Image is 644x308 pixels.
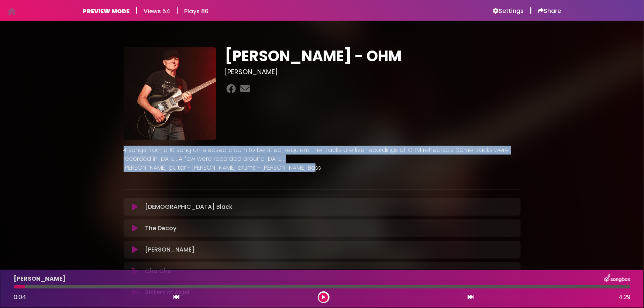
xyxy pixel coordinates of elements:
[538,7,561,15] a: Share
[124,146,521,163] p: 4 songs from a 10 song unreleased album to be titled Requiem. The tracks are live recordings of O...
[145,245,194,254] p: [PERSON_NAME]
[124,47,216,140] img: pDVBrwh7RPKHHeJLn922
[145,267,172,276] p: Cha Cha
[185,8,209,15] h6: Plays 86
[144,8,171,15] h6: Views 54
[225,68,521,76] h3: [PERSON_NAME]
[619,293,630,302] span: 4:29
[493,7,524,15] a: Settings
[145,203,233,211] p: [DEMOGRAPHIC_DATA] Black
[605,274,630,284] img: songbox-logo-white.png
[83,8,130,15] h6: PREVIEW MODE
[14,274,66,283] p: [PERSON_NAME]
[14,293,26,301] span: 0:04
[530,6,532,15] h5: |
[124,163,521,172] p: [PERSON_NAME] guitar - [PERSON_NAME] drums - [PERSON_NAME] Bass
[176,6,179,15] h5: |
[225,47,521,65] h1: [PERSON_NAME] - OHM
[145,224,176,233] p: The Decoy
[136,6,138,15] h5: |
